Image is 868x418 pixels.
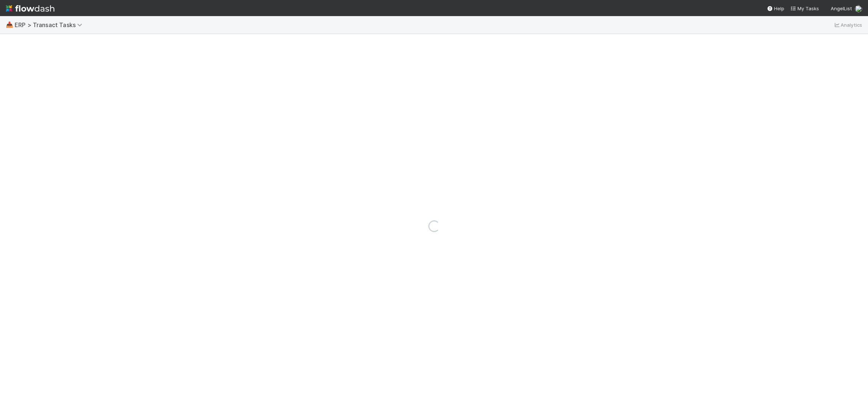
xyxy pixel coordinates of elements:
span: ERP > Transact Tasks [15,21,86,29]
span: AngelList [831,5,852,11]
a: My Tasks [790,5,819,12]
span: 📥 [6,22,13,28]
a: Analytics [833,20,862,29]
img: logo-inverted-e16ddd16eac7371096b0.svg [6,2,54,15]
div: Help [767,5,784,12]
img: avatar_f5fedbe2-3a45-46b0-b9bb-d3935edf1c24.png [855,5,862,12]
span: My Tasks [790,5,819,11]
